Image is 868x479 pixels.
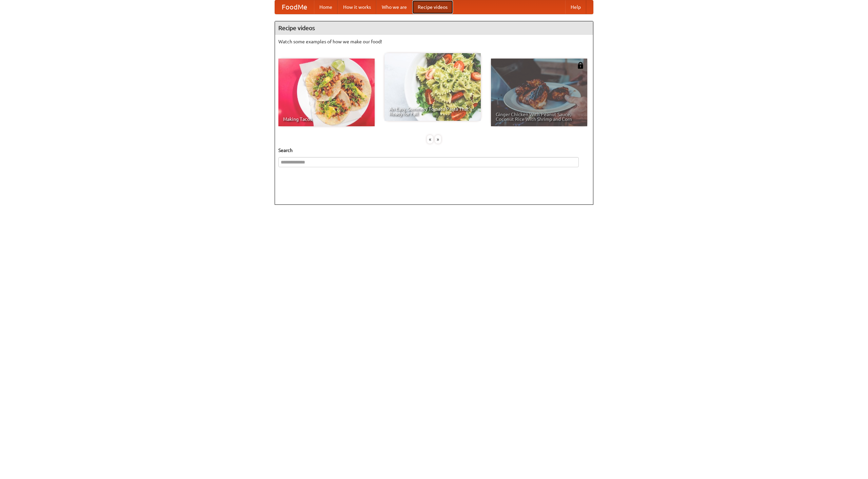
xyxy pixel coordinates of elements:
p: Watch some examples of how we make our food! [278,38,590,45]
a: FoodMe [275,0,314,14]
a: Making Tacos [278,59,375,126]
a: How it works [338,0,376,14]
div: « [427,135,433,144]
a: Who we are [376,0,412,14]
a: Home [314,0,338,14]
a: Help [565,0,586,14]
img: 483408.png [577,62,584,69]
h4: Recipe videos [275,21,593,35]
span: Making Tacos [283,117,370,122]
a: Recipe videos [412,0,453,14]
div: » [435,135,441,144]
span: An Easy, Summery Tomato Pasta That's Ready for Fall [389,107,476,116]
h5: Search [278,147,590,154]
a: An Easy, Summery Tomato Pasta That's Ready for Fall [384,53,481,121]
